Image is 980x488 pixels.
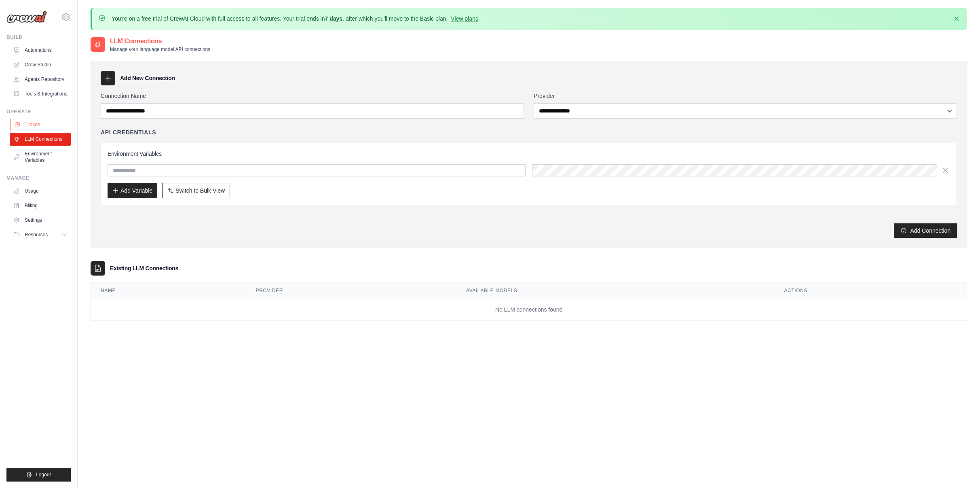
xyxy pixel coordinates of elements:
[101,128,156,136] h4: API Credentials
[451,15,478,22] a: View plans
[246,282,456,299] th: Provider
[6,34,71,40] div: Build
[112,15,480,23] p: You're on a free trial of CrewAI Cloud with full access to all features. Your trial ends in , aft...
[6,175,71,181] div: Manage
[325,15,342,22] strong: 7 days
[10,214,71,227] a: Settings
[108,183,157,198] button: Add Variable
[6,11,47,23] img: Logo
[101,92,524,100] label: Connection Name
[25,231,48,238] span: Resources
[91,299,967,320] td: No LLM connections found
[10,228,71,241] button: Resources
[456,282,775,299] th: Available Models
[36,471,51,478] span: Logout
[120,74,175,82] h3: Add New Connection
[10,73,71,86] a: Agents Repository
[894,223,957,238] button: Add Connection
[10,44,71,57] a: Automations
[108,150,950,158] h3: Environment Variables
[6,468,71,482] button: Logout
[10,199,71,212] a: Billing
[10,147,71,167] a: Environment Variables
[10,133,71,146] a: LLM Connections
[175,187,225,195] span: Switch to Bulk View
[110,36,210,46] h2: LLM Connections
[162,183,230,198] button: Switch to Bulk View
[6,108,71,115] div: Operate
[10,58,71,71] a: Crew Studio
[91,282,246,299] th: Name
[774,282,967,299] th: Actions
[10,87,71,100] a: Tools & Integrations
[110,264,178,272] h3: Existing LLM Connections
[10,185,71,197] a: Usage
[534,92,957,100] label: Provider
[110,46,210,53] p: Manage your language model API connections
[11,118,72,131] a: Traces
